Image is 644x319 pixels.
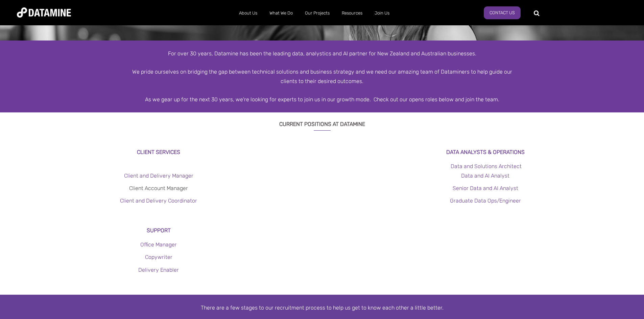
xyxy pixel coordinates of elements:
[299,4,336,22] a: Our Projects
[233,4,263,22] a: About Us
[17,226,300,235] h3: Support
[138,267,179,273] a: Delivery Enabler
[120,197,197,204] a: Client and Delivery Coordinator
[129,49,515,58] div: For over 30 years, Datamine has been the leading data, analystics and AI partner for New Zealand ...
[450,197,521,204] a: Graduate Data Ops/Engineer
[461,172,509,179] a: Data and AI Analyst
[451,163,522,169] a: Data and Solutions Architect
[17,148,300,157] h3: Client Services
[263,4,299,22] a: What We Do
[129,95,515,104] div: As we gear up for the next 30 years, we're looking for experts to join us in our growth mode. Che...
[368,4,396,22] a: Join Us
[344,148,627,157] h3: Data Analysts & Operations
[140,241,177,248] a: Office Manager
[124,172,193,179] a: Client and Delivery Manager
[336,4,368,22] a: Resources
[17,7,71,18] img: Datamine
[129,112,515,131] h3: CURRENT POSITIONS AT DATAMINE
[129,185,188,191] a: Client Account Manager
[129,67,515,85] div: We pride ourselves on bridging the gap between technical solutions and business strategy and we n...
[129,303,515,312] p: There are a few stages to our recruitment process to help us get to know each other a little better.
[484,6,521,19] a: Contact Us
[145,254,172,260] a: Copywriter
[453,185,518,191] a: Senior Data and AI Analyst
